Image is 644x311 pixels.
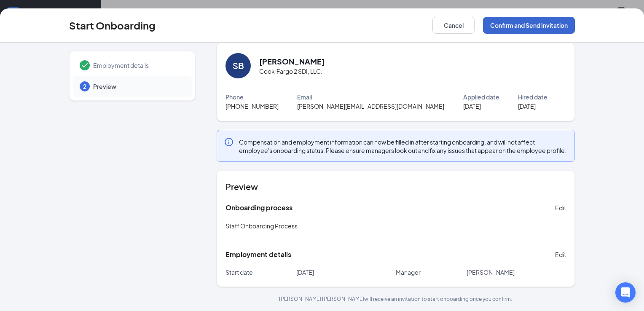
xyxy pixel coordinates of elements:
span: Compensation and employment information can now be filled in after starting onboarding, and will ... [239,138,568,155]
h5: Onboarding process [225,203,292,212]
span: Applied date [463,92,499,102]
button: Confirm and Send Invitation [483,17,575,34]
span: Edit [555,250,566,259]
div: Open Intercom Messenger [615,282,636,303]
h5: Employment details [225,250,291,259]
span: [PERSON_NAME][EMAIL_ADDRESS][DOMAIN_NAME] [297,102,444,111]
h3: Start Onboarding [69,18,156,32]
button: Edit [555,201,566,214]
p: Manager [396,268,467,276]
p: [PERSON_NAME] [467,268,566,276]
p: [PERSON_NAME] [PERSON_NAME] will receive an invitation to start onboarding once you confirm. [217,295,575,303]
span: [DATE] [463,102,481,111]
span: Preview [93,82,183,91]
span: Email [297,92,312,102]
span: [PHONE_NUMBER] [225,102,279,111]
span: Cook · Fargo 2 SDI, LLC. [259,67,322,76]
p: Start date [225,268,296,276]
span: 2 [83,82,86,91]
button: Edit [555,248,566,261]
span: Employment details [93,61,183,70]
span: Staff Onboarding Process [225,222,298,230]
span: [DATE] [518,102,536,111]
span: Edit [555,204,566,212]
button: Cancel [432,17,475,34]
p: [DATE] [296,268,396,276]
svg: Checkmark [80,60,90,70]
span: Hired date [518,92,547,102]
span: Phone [225,92,244,102]
h2: [PERSON_NAME] [259,56,325,67]
div: SB [233,60,244,72]
h4: Preview [225,181,566,193]
svg: Info [224,137,234,147]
